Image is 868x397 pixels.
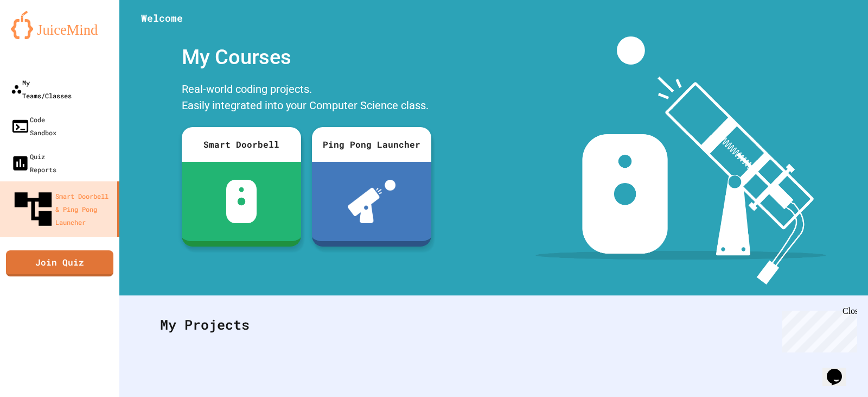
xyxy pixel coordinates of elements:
div: Chat with us now!Close [4,4,75,69]
iframe: chat widget [822,354,857,386]
div: Real-world coding projects. Easily integrated into your Computer Science class. [176,78,437,119]
img: banner-image-my-projects.png [535,36,826,285]
a: Join Quiz [6,250,113,276]
div: Smart Doorbell [182,127,301,162]
div: My Projects [149,304,838,346]
img: ppl-with-ball.png [348,180,396,223]
img: sdb-white.svg [226,180,257,223]
div: Code Sandbox [11,113,56,139]
iframe: chat widget [778,306,857,352]
div: Ping Pong Launcher [312,127,431,162]
div: My Teams/Classes [11,76,72,102]
div: Quiz Reports [11,150,56,176]
img: logo-orange.svg [11,11,108,39]
div: Smart Doorbell & Ping Pong Launcher [11,187,113,231]
div: My Courses [176,36,437,78]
